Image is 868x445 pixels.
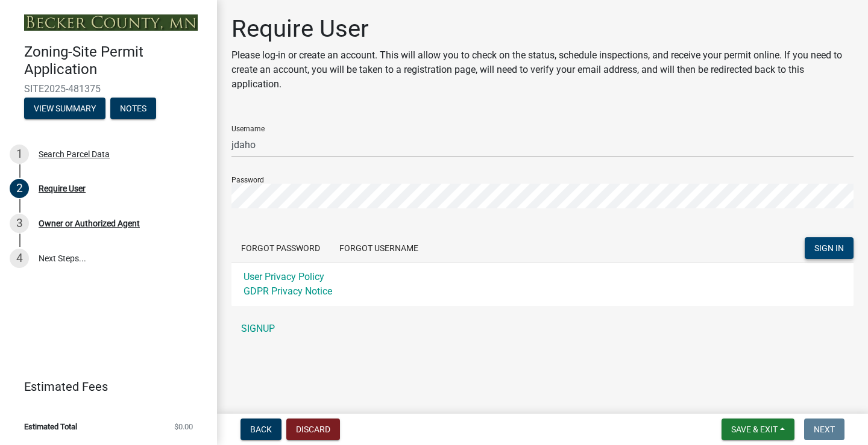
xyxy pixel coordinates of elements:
button: Forgot Password [231,237,330,259]
h1: Require User [231,14,854,43]
a: GDPR Privacy Notice [244,285,332,297]
button: Back [241,419,281,440]
h4: Zoning-Site Permit Application [24,43,207,78]
button: Forgot Username [330,237,428,259]
div: 4 [10,249,29,268]
span: SITE2025-481375 [24,83,193,95]
a: User Privacy Policy [244,271,324,282]
div: Owner or Authorized Agent [39,219,140,228]
a: SIGNUP [231,317,854,341]
span: SIGN IN [814,243,844,253]
div: 1 [10,145,29,164]
span: Back [250,425,272,434]
button: Next [804,419,844,440]
div: Search Parcel Data [39,150,110,158]
span: Next [814,425,835,434]
a: Estimated Fees [10,375,198,399]
button: SIGN IN [805,237,854,259]
wm-modal-confirm: Summary [24,104,105,114]
img: Becker County, Minnesota [24,14,198,31]
div: 3 [10,214,29,233]
button: Discard [286,419,340,440]
button: Notes [110,98,156,119]
div: Require User [39,184,86,193]
span: Save & Exit [731,425,778,434]
button: Save & Exit [722,419,794,440]
span: $0.00 [174,423,193,431]
button: View Summary [24,98,105,119]
p: Please log-in or create an account. This will allow you to check on the status, schedule inspecti... [231,48,854,92]
wm-modal-confirm: Notes [110,104,156,114]
div: 2 [10,179,29,198]
span: Estimated Total [24,423,77,431]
